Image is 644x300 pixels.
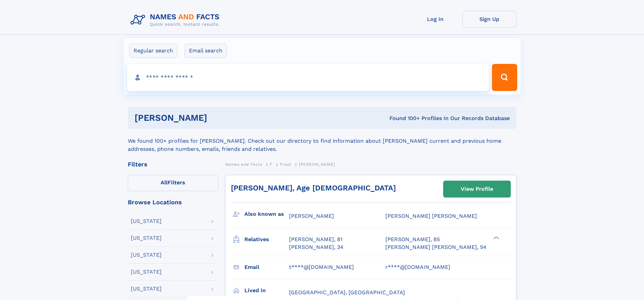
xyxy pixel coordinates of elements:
label: Email search [185,44,227,58]
div: [US_STATE] [131,286,162,292]
div: Browse Locations [128,199,218,205]
a: [PERSON_NAME], 85 [385,236,440,243]
label: Filters [128,175,218,191]
label: Regular search [129,44,177,58]
div: [US_STATE] [131,218,162,224]
span: Frost [280,162,291,167]
button: Search Button [492,64,517,91]
a: Sign Up [462,11,517,27]
img: Logo Names and Facts [128,11,225,29]
h1: [PERSON_NAME] [135,114,299,122]
a: F [270,160,272,168]
a: View Profile [444,181,510,197]
div: [US_STATE] [131,235,162,241]
h3: Email [244,261,289,273]
a: [PERSON_NAME], 34 [289,244,343,251]
span: All [161,179,168,186]
span: [GEOGRAPHIC_DATA], [GEOGRAPHIC_DATA] [289,289,405,296]
div: Filters [128,161,218,167]
h3: Also known as [244,208,289,220]
a: [PERSON_NAME], 81 [289,236,342,243]
a: [PERSON_NAME] [PERSON_NAME], 54 [385,244,486,251]
span: [PERSON_NAME] [299,162,335,167]
span: [PERSON_NAME] [PERSON_NAME] [385,213,477,219]
a: Frost [280,160,291,168]
a: Log In [408,11,462,27]
h3: Relatives [244,234,289,245]
h3: Lived in [244,285,289,296]
div: ❯ [492,236,500,240]
span: F [270,162,272,167]
div: [US_STATE] [131,252,162,258]
a: [PERSON_NAME], Age [DEMOGRAPHIC_DATA] [231,184,396,192]
input: search input [127,64,489,91]
a: Names and Facts [225,160,262,168]
div: Found 100+ Profiles In Our Records Database [298,115,510,122]
div: We found 100+ profiles for [PERSON_NAME]. Check out our directory to find information about [PERS... [128,129,517,153]
div: View Profile [461,181,493,197]
div: [US_STATE] [131,269,162,275]
span: [PERSON_NAME] [289,213,334,219]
